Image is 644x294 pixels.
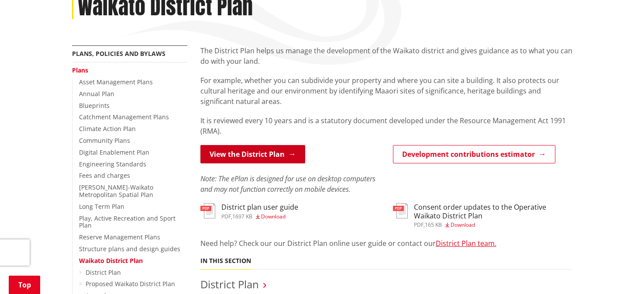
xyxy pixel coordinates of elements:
h3: District plan user guide [221,203,298,211]
img: document-pdf.svg [393,203,408,218]
span: 1697 KB [232,213,252,220]
a: District Plan team. [436,239,496,248]
a: Digital Enablement Plan [79,148,149,156]
em: Note: The ePlan is designed for use on desktop computers and may not function correctly on mobile... [200,174,375,194]
a: Climate Action Plan [79,125,136,133]
a: Reserve Management Plans [79,233,160,241]
a: Play, Active Recreation and Sport Plan [79,214,176,230]
span: Download [261,213,286,220]
a: Asset Management Plans [79,78,153,86]
a: Plans [72,66,88,74]
a: Catchment Management Plans [79,113,169,121]
img: document-pdf.svg [200,203,215,218]
a: [PERSON_NAME]-Waikato Metropolitan Spatial Plan [79,183,153,199]
p: It is reviewed every 10 years and is a statutory document developed under the Resource Management... [200,115,572,136]
a: Plans, policies and bylaws [72,49,165,58]
p: For example, whether you can subdivide your property and where you can site a building. It also p... [200,75,572,107]
span: pdf [414,221,424,228]
a: Development contributions estimator [393,145,555,163]
p: Need help? Check our our District Plan online user guide or contact our [200,238,572,249]
a: Proposed Waikato District Plan [86,280,175,288]
a: District plan user guide pdf,1697 KB Download [200,203,298,219]
a: Annual Plan [79,90,114,98]
a: Fees and charges [79,171,130,180]
a: Engineering Standards [79,160,146,168]
a: View the District Plan [200,145,305,163]
a: Waikato District Plan [79,256,143,265]
a: Structure plans and design guides [79,245,180,253]
a: Top [9,276,40,294]
a: Long Term Plan [79,202,124,211]
a: District Plan [86,268,121,277]
h5: In this section [200,257,251,265]
h3: Consent order updates to the Operative Waikato District Plan [414,203,572,220]
a: Blueprints [79,101,110,110]
span: 165 KB [425,221,442,228]
p: The District Plan helps us manage the development of the Waikato district and gives guidance as t... [200,45,572,66]
div: , [414,222,572,228]
span: Download [451,221,475,228]
div: , [221,214,298,219]
a: Consent order updates to the Operative Waikato District Plan pdf,165 KB Download [393,203,572,227]
a: Community Plans [79,136,130,145]
span: pdf [221,213,231,220]
a: District Plan [200,277,259,291]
